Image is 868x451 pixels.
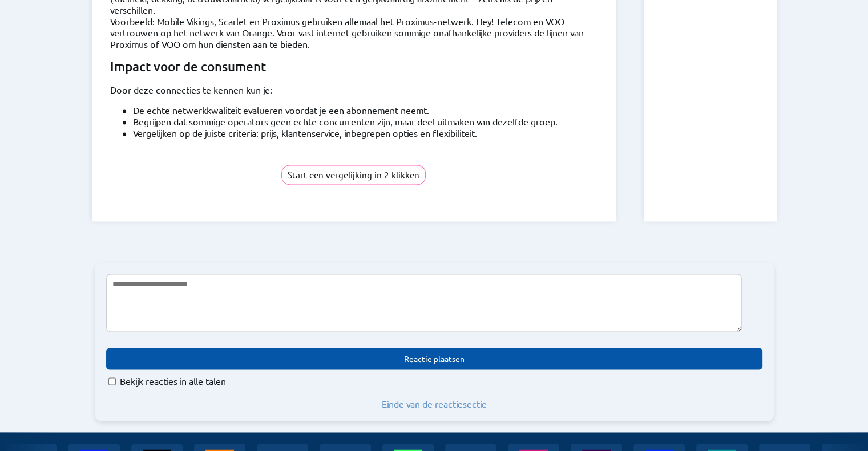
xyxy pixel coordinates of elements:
h2: Impact voor de consument [110,59,597,75]
button: Start een vergelijking in 2 klikken [281,165,426,185]
a: Start een vergelijking in 2 klikken [281,159,426,185]
label: Bekijk reacties in alle talen [120,375,226,387]
p: Voorbeeld: Mobile Vikings, Scarlet en Proximus gebruiken allemaal het Proximus-netwerk. Hey! Tele... [110,15,597,50]
button: Reactie plaatsen [106,348,762,369]
li: Vergelijken op de juiste criteria: prijs, klantenservice, inbegrepen opties en flexibiliteit. [133,127,597,139]
p: Door deze connecties te kennen kun je: [110,84,597,95]
li: Begrijpen dat sommige operators geen echte concurrenten zijn, maar deel uitmaken van dezelfde groep. [133,116,597,127]
li: De echte netwerkkwaliteit evalueren voordat je een abonnement neemt. [133,104,597,116]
